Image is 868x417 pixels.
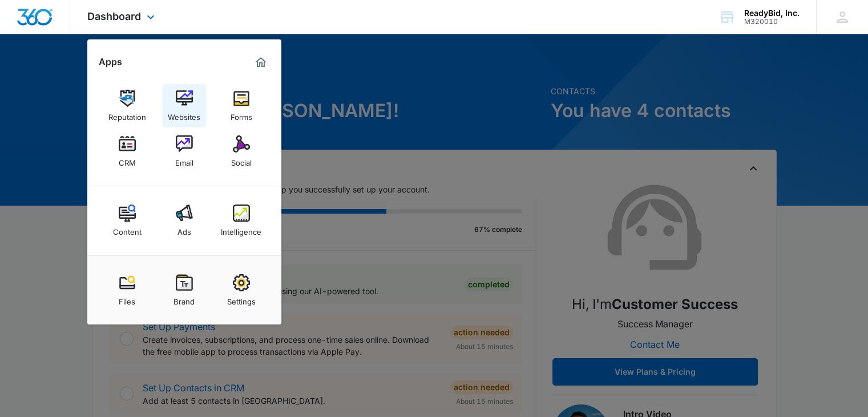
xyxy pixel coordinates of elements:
[106,130,149,173] a: CRM
[744,9,800,18] div: account name
[87,10,141,22] span: Dashboard
[168,107,200,122] div: Websites
[220,199,263,242] a: Intelligence
[163,268,206,312] a: Brand
[163,199,206,242] a: Ads
[220,130,263,173] a: Social
[231,107,252,122] div: Forms
[221,222,261,236] div: Intelligence
[99,57,122,67] h2: Apps
[177,222,191,236] div: Ads
[119,291,135,306] div: Files
[163,130,206,173] a: Email
[220,84,263,127] a: Forms
[119,153,136,167] div: CRM
[106,199,149,242] a: Content
[173,291,195,306] div: Brand
[220,268,263,312] a: Settings
[252,53,270,71] a: Marketing 360® Dashboard
[108,107,146,122] div: Reputation
[113,222,142,236] div: Content
[231,153,252,167] div: Social
[744,18,800,26] div: account id
[163,84,206,127] a: Websites
[106,84,149,127] a: Reputation
[227,291,256,306] div: Settings
[175,153,193,167] div: Email
[106,268,149,312] a: Files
